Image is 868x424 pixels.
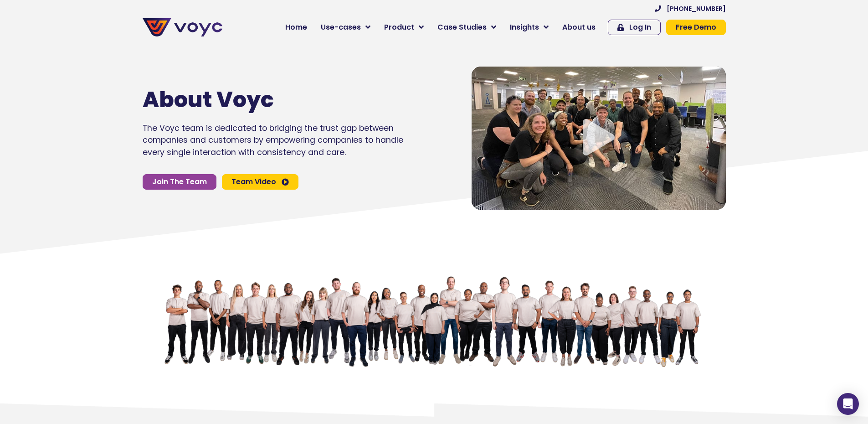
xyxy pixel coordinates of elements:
div: Video play button [580,119,617,157]
a: Log In [608,20,661,35]
span: Case Studies [437,22,487,33]
img: voyc-full-logo [143,18,222,36]
a: Join The Team [143,174,216,190]
a: Insights [503,18,555,36]
a: Home [278,18,314,36]
p: The Voyc team is dedicated to bridging the trust gap between companies and customers by empowerin... [143,122,403,158]
span: About us [562,22,596,33]
a: Use-cases [314,18,377,36]
a: Team Video [222,174,298,190]
a: About us [555,18,602,36]
h1: About Voyc [143,87,376,113]
span: Free Demo [676,24,716,31]
a: Case Studies [431,18,503,36]
span: Join The Team [152,178,207,186]
span: Insights [510,22,539,33]
span: Home [285,22,307,33]
div: Open Intercom Messenger [837,393,859,415]
span: Use-cases [321,22,361,33]
a: Free Demo [666,20,726,35]
span: [PHONE_NUMBER] [667,5,726,12]
span: Log In [629,24,651,31]
span: Product [384,22,414,33]
span: Team Video [231,178,276,186]
a: Product [377,18,431,36]
a: [PHONE_NUMBER] [655,5,726,12]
